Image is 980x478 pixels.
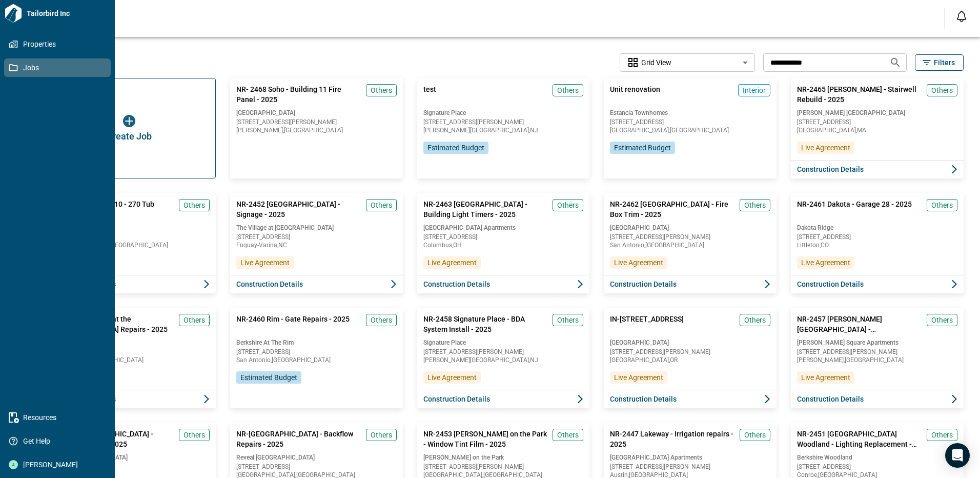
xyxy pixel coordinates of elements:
[610,349,770,355] span: [STREET_ADDRESS][PERSON_NAME]
[107,131,152,142] span: Create Job
[610,127,770,133] span: [GEOGRAPHIC_DATA] , [GEOGRAPHIC_DATA]
[797,453,957,462] span: Berkshire Woodland
[236,224,397,232] span: The Village at [GEOGRAPHIC_DATA]
[423,357,584,363] span: [PERSON_NAME][GEOGRAPHIC_DATA] , NJ
[641,57,671,68] span: Grid View
[797,234,957,240] span: [STREET_ADDRESS]
[49,472,210,478] span: Hackensack , NJ
[423,234,584,240] span: [STREET_ADDRESS]
[43,390,216,408] button: Construction Details
[610,338,770,347] span: [GEOGRAPHIC_DATA]
[236,472,397,478] span: [GEOGRAPHIC_DATA] , [GEOGRAPHIC_DATA]
[423,472,584,478] span: [GEOGRAPHIC_DATA] , [GEOGRAPHIC_DATA]
[614,143,671,153] span: Estimated Budget
[620,52,755,73] div: Without label
[240,372,297,383] span: Estimated Budget
[423,119,584,125] span: [STREET_ADDRESS][PERSON_NAME]
[744,315,766,325] span: Others
[423,84,436,105] span: test
[610,199,736,220] span: NR-2462 [GEOGRAPHIC_DATA] - Fire Box Trim - 2025
[230,275,403,293] button: Construction Details
[4,58,111,77] a: Jobs
[610,429,736,449] span: NR-2447 Lakeway - Irrigation repairs - 2025
[797,199,912,220] span: NR-2461 Dakota - Garage 28 - 2025
[427,143,484,153] span: Estimated Budget
[423,109,584,117] span: Signature Place
[236,464,397,470] span: [STREET_ADDRESS]
[183,200,205,210] span: Others
[49,357,210,363] span: San Antonio , [GEOGRAPHIC_DATA]
[801,372,850,383] span: Live Agreement
[423,464,584,470] span: [STREET_ADDRESS][PERSON_NAME]
[417,390,590,408] button: Construction Details
[945,443,970,468] div: Open Intercom Messenger
[610,453,770,462] span: [GEOGRAPHIC_DATA] Apartments
[18,39,101,49] span: Properties
[797,429,923,449] span: NR-2451 [GEOGRAPHIC_DATA] Woodland - Lighting Replacement - 2025
[423,127,584,133] span: [PERSON_NAME][GEOGRAPHIC_DATA] , NJ
[423,429,549,449] span: NR-2453 [PERSON_NAME] on the Park - Window Tint Film - 2025
[236,279,303,289] span: Construction Details
[797,338,957,347] span: [PERSON_NAME] Square Apartments
[610,279,677,289] span: Construction Details
[423,224,584,232] span: [GEOGRAPHIC_DATA] Apartments
[183,430,205,440] span: Others
[49,242,210,248] span: [GEOGRAPHIC_DATA] , [GEOGRAPHIC_DATA]
[934,57,955,68] span: Filters
[236,429,362,449] span: NR-[GEOGRAPHIC_DATA] - Backflow Repairs - 2025
[18,63,101,73] span: Jobs
[557,85,579,95] span: Others
[236,199,362,220] span: NR-2452 [GEOGRAPHIC_DATA] - Signage - 2025
[797,472,957,478] span: Conroe , [GEOGRAPHIC_DATA]
[49,453,210,462] span: Reveal [GEOGRAPHIC_DATA]
[236,357,397,363] span: San Antonio , [GEOGRAPHIC_DATA]
[423,338,584,347] span: Signature Place
[423,453,584,462] span: [PERSON_NAME] on the Park
[610,84,660,105] span: Unit renovation
[610,109,770,117] span: Estancia Townhomes
[417,275,590,293] button: Construction Details
[791,160,964,178] button: Construction Details
[236,84,362,105] span: NR- 2468 Soho - Building 11 Fire Panel - 2025
[797,464,957,470] span: [STREET_ADDRESS]
[371,200,392,210] span: Others
[797,224,957,232] span: Dakota Ridge
[236,127,397,133] span: [PERSON_NAME] , [GEOGRAPHIC_DATA]
[791,390,964,408] button: Construction Details
[931,430,953,440] span: Others
[744,200,766,210] span: Others
[801,257,850,268] span: Live Agreement
[49,349,210,355] span: [STREET_ADDRESS]
[931,85,953,95] span: Others
[931,315,953,325] span: Others
[610,464,770,470] span: [STREET_ADDRESS][PERSON_NAME]
[797,394,864,404] span: Construction Details
[797,279,864,289] span: Construction Details
[236,242,397,248] span: Fuquay-Varina , NC
[423,279,490,289] span: Construction Details
[801,143,850,153] span: Live Agreement
[931,200,953,210] span: Others
[797,84,923,105] span: NR-2465 [PERSON_NAME] - Stairwell Rebuild - 2025
[610,314,684,334] span: IN-[STREET_ADDRESS]
[797,314,923,334] span: NR-2457 [PERSON_NAME][GEOGRAPHIC_DATA] - [GEOGRAPHIC_DATA] - 2025
[123,115,135,127] img: icon button
[43,275,216,293] button: Construction Details
[183,315,205,325] span: Others
[4,35,111,53] a: Properties
[610,242,770,248] span: San Antonio , [GEOGRAPHIC_DATA]
[614,257,663,268] span: Live Agreement
[49,464,210,470] span: [STREET_ADDRESS]
[427,257,477,268] span: Live Agreement
[23,8,111,18] span: Tailorbird Inc
[371,85,392,95] span: Others
[614,372,663,383] span: Live Agreement
[610,234,770,240] span: [STREET_ADDRESS][PERSON_NAME]
[423,349,584,355] span: [STREET_ADDRESS][PERSON_NAME]
[610,224,770,232] span: [GEOGRAPHIC_DATA]
[423,314,549,334] span: NR-2458 Signature Place - BDA System Install - 2025
[240,257,290,268] span: Live Agreement
[610,357,770,363] span: [GEOGRAPHIC_DATA] , OR
[797,242,957,248] span: Littleton , CO
[18,460,101,470] span: [PERSON_NAME]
